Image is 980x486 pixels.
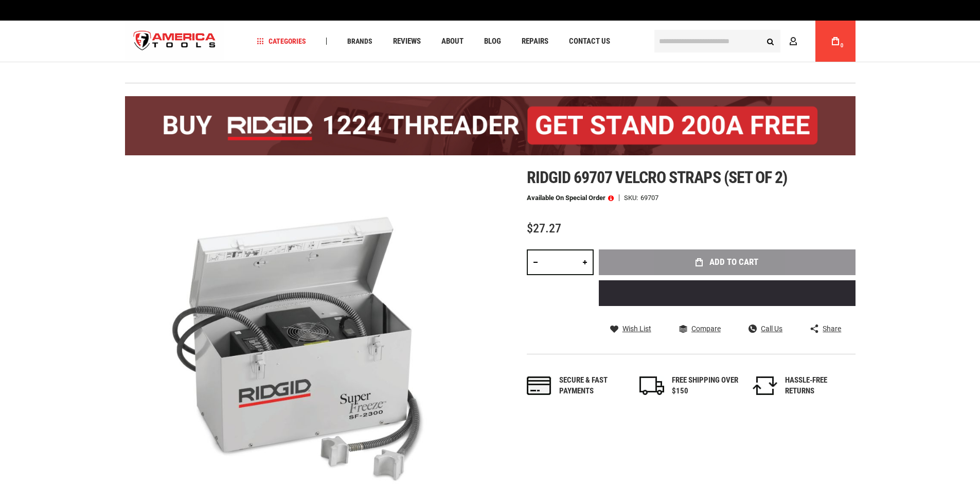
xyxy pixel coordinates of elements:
[761,31,780,51] button: Search
[125,22,225,61] img: America Tools
[252,34,311,48] a: Categories
[527,376,551,395] img: payments
[527,221,561,236] span: $27.27
[622,325,651,332] span: Wish List
[640,194,658,201] div: 69707
[484,38,501,45] span: Blog
[826,21,845,62] a: 0
[437,34,468,48] a: About
[522,38,548,45] span: Repairs
[517,34,553,48] a: Repairs
[559,375,626,397] div: Secure & fast payments
[691,325,721,332] span: Compare
[393,38,421,45] span: Reviews
[569,38,610,45] span: Contact Us
[441,38,464,45] span: About
[527,168,787,187] span: Ridgid 69707 velcro straps (set of 2)
[257,38,306,45] span: Categories
[479,34,506,48] a: Blog
[785,375,852,397] div: HASSLE-FREE RETURNS
[749,324,782,333] a: Call Us
[388,34,425,48] a: Reviews
[347,38,372,45] span: Brands
[610,324,651,333] a: Wish List
[841,43,844,48] span: 0
[823,325,841,332] span: Share
[624,194,640,201] strong: SKU
[672,375,739,397] div: FREE SHIPPING OVER $150
[753,376,777,395] img: returns
[761,325,782,332] span: Call Us
[564,34,615,48] a: Contact Us
[343,34,377,48] a: Brands
[679,324,721,333] a: Compare
[125,96,856,155] img: BOGO: Buy the RIDGID® 1224 Threader (26092), get the 92467 200A Stand FREE!
[125,22,225,61] a: store logo
[527,194,614,202] p: Available on Special Order
[639,376,664,395] img: shipping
